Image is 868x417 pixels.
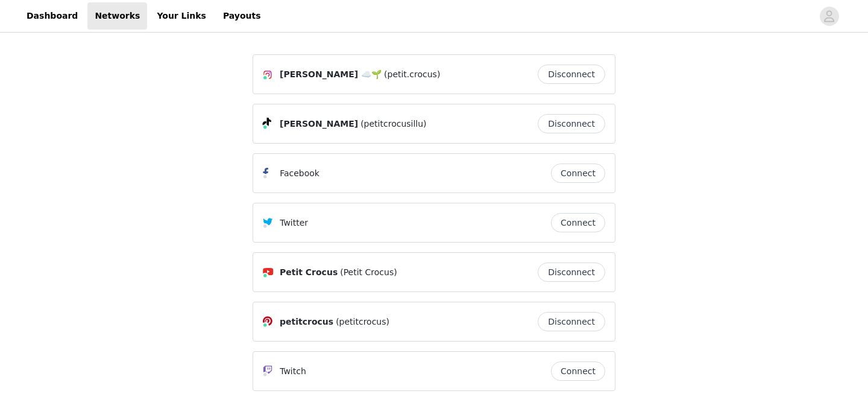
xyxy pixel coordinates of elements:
[538,312,605,331] button: Disconnect
[87,2,147,30] a: Networks
[360,118,426,130] span: (petitcrocusillu)
[216,2,268,30] a: Payouts
[280,266,338,279] span: Petit Crocus
[280,217,308,229] p: Twitter
[336,316,389,328] span: (petitcrocus)
[340,266,397,279] span: (Petit Crocus)
[149,2,213,30] a: Your Links
[280,316,333,328] span: petitcrocus
[19,2,85,30] a: Dashboard
[384,68,440,81] span: (petit.crocus)
[551,213,605,232] button: Connect
[280,365,306,378] p: Twitch
[538,65,605,84] button: Disconnect
[551,164,605,183] button: Connect
[538,263,605,282] button: Disconnect
[280,68,382,81] span: [PERSON_NAME] ☁️🌱
[823,7,835,26] div: avatar
[263,70,272,80] img: Instagram Icon
[280,167,319,180] p: Facebook
[280,118,358,130] span: [PERSON_NAME]
[551,361,605,381] button: Connect
[538,114,605,133] button: Disconnect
